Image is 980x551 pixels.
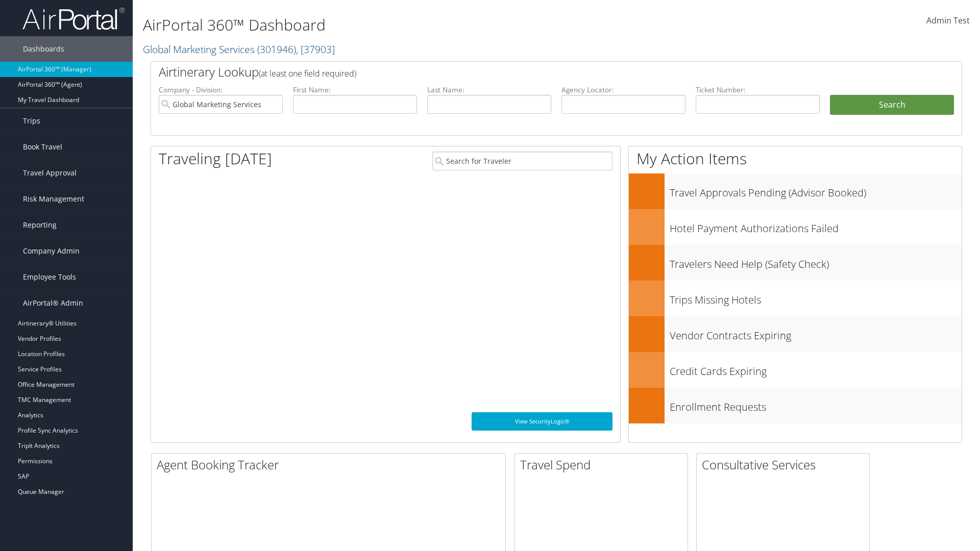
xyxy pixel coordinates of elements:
[143,42,335,56] a: Global Marketing Services
[520,456,688,473] h2: Travel Spend
[257,42,296,56] span: ( 301946 )
[157,456,505,473] h2: Agent Booking Tracker
[629,173,962,209] a: Travel Approvals Pending (Advisor Booked)
[23,212,57,238] span: Reporting
[23,238,80,264] span: Company Admin
[159,85,283,95] label: Company - Division:
[427,85,551,95] label: Last Name:
[23,186,84,212] span: Risk Management
[702,456,869,473] h2: Consultative Services
[432,152,612,170] input: Search for Traveler
[293,85,417,95] label: First Name:
[296,42,335,56] span: , [ 37903 ]
[23,108,40,134] span: Trips
[670,323,962,343] h3: Vendor Contracts Expiring
[670,395,962,414] h3: Enrollment Requests
[629,388,962,423] a: Enrollment Requests
[259,68,356,79] span: (at least one field required)
[696,85,820,95] label: Ticket Number:
[670,359,962,379] h3: Credit Cards Expiring
[629,316,962,352] a: Vendor Contracts Expiring
[159,63,887,81] h2: Airtinerary Lookup
[561,85,685,95] label: Agency Locator:
[629,281,962,316] a: Trips Missing Hotels
[670,181,962,200] h3: Travel Approvals Pending (Advisor Booked)
[629,245,962,281] a: Travelers Need Help (Safety Check)
[629,209,962,245] a: Hotel Payment Authorizations Failed
[670,252,962,271] h3: Travelers Need Help (Safety Check)
[670,288,962,307] h3: Trips Missing Hotels
[926,5,970,37] a: Admin Test
[22,7,125,31] img: airportal-logo.png
[670,216,962,236] h3: Hotel Payment Authorizations Failed
[926,15,970,26] span: Admin Test
[629,352,962,388] a: Credit Cards Expiring
[629,148,962,169] h1: My Action Items
[159,148,272,169] h1: Traveling [DATE]
[23,264,76,290] span: Employee Tools
[472,412,612,431] a: View SecurityLogic®
[23,134,62,160] span: Book Travel
[23,160,77,186] span: Travel Approval
[23,290,83,316] span: AirPortal® Admin
[143,14,694,36] h1: AirPortal 360™ Dashboard
[830,95,954,115] button: Search
[23,36,64,62] span: Dashboards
